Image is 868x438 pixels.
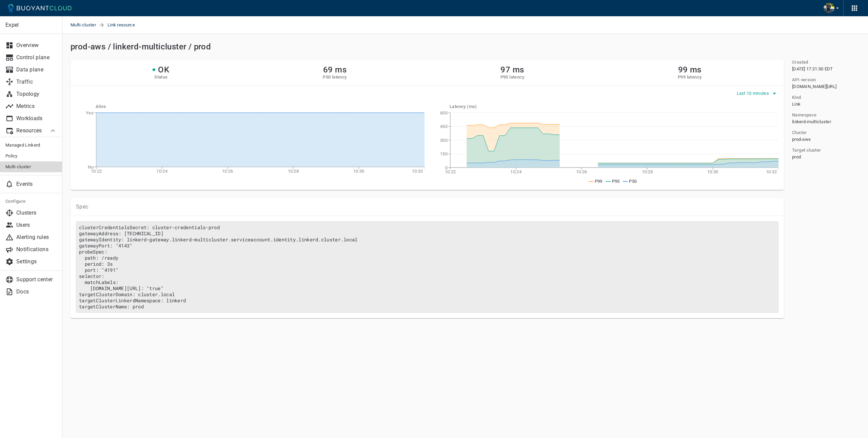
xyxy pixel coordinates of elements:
[323,74,347,80] h5: P50 latency
[16,276,57,283] p: Support center
[16,103,57,110] p: Metrics
[792,60,808,65] h5: Created
[629,179,637,184] span: P50
[16,181,57,188] p: Events
[158,65,169,74] h2: OK
[154,74,167,80] h5: Status
[16,210,57,216] p: Clusters
[222,169,233,174] tspan: 10:26
[96,104,425,109] h5: Alive
[16,222,57,228] p: Users
[642,169,653,174] tspan: 10:28
[678,65,702,74] h2: 99 ms
[595,179,603,184] span: P99
[76,221,778,313] pre: clusterCredentialsSecret: cluster-credentials-prod gatewayAddress: [TECHNICAL_ID] gatewayIdentity...
[107,16,143,34] span: Link resource
[16,66,57,73] p: Data plane
[16,246,57,253] p: Notifications
[412,169,423,174] tspan: 10:32
[792,112,817,118] h5: Namespace
[16,115,57,122] p: Workloads
[510,169,521,174] tspan: 10:24
[353,169,364,174] tspan: 10:30
[450,104,778,109] h5: Latency (ms)
[76,203,778,210] p: Spec
[88,165,94,170] tspan: No
[737,91,771,96] span: Last 10 minutes
[16,79,57,85] p: Traffic
[824,3,834,14] img: Bjorn Stange
[440,124,448,129] tspan: 450
[792,66,833,72] span: Thu, 24 Jul 2025 21:21:30 UTC
[86,110,94,115] tspan: Yes
[5,199,57,204] h5: Configure
[792,77,816,83] h5: API version
[71,42,211,51] h2: prod-aws / linkerd-multicluster / prod
[766,169,777,174] tspan: 10:32
[792,95,801,100] h5: Kind
[792,148,821,153] h5: Target cluster
[792,137,811,142] span: prod-aws
[678,74,702,80] h5: P99 latency
[440,138,448,143] tspan: 300
[792,130,807,135] h5: Cluster
[792,84,836,89] span: [DOMAIN_NAME][URL]
[576,169,587,174] tspan: 10:26
[16,234,57,241] p: Alerting rules
[440,110,448,115] tspan: 600
[612,179,620,184] span: P95
[737,88,779,98] button: Last 10 minutes
[5,143,57,148] span: Managed Linkerd
[288,169,299,174] tspan: 10:28
[16,258,57,265] p: Settings
[792,154,801,159] span: prod
[156,169,167,174] tspan: 10:24
[16,91,57,97] p: Topology
[440,151,448,156] tspan: 150
[5,164,57,170] span: Multi-cluster
[445,165,448,170] tspan: 0
[16,127,43,134] p: Resources
[5,22,57,28] p: Expel
[792,102,801,107] span: Link
[792,119,831,125] span: linkerd-multicluster
[5,153,57,159] span: Policy
[91,169,102,174] tspan: 10:22
[16,42,57,49] p: Overview
[323,65,347,74] h2: 69 ms
[500,65,524,74] h2: 97 ms
[445,169,456,174] tspan: 10:22
[16,54,57,61] p: Control plane
[500,74,524,80] h5: P95 latency
[707,169,718,174] tspan: 10:30
[71,16,99,34] a: Multi-cluster
[16,288,57,295] p: Docs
